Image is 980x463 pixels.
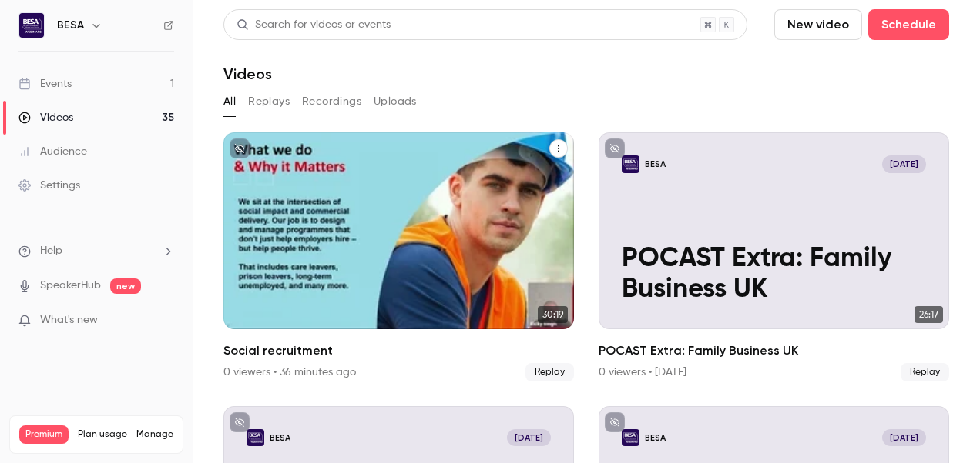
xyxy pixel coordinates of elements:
div: Settings [18,178,80,193]
img: Evan Jones: Lightfoot Defence Ltd and City of Portsmouth College [247,429,263,446]
a: 30:19Social recruitment0 viewers • 36 minutes agoReplay [223,132,574,381]
h2: POCAST Extra: Family Business UK [599,341,949,360]
button: unpublished [605,412,625,432]
div: 0 viewers • 36 minutes ago [223,365,356,380]
button: unpublished [230,138,250,158]
button: All [223,89,236,114]
div: 0 viewers • [DATE] [599,365,686,380]
span: [DATE] [507,429,550,446]
li: help-dropdown-opener [18,243,174,259]
a: POCAST Extra: Family Business UKBESA[DATE]POCAST Extra: Family Business UK26:17POCAST Extra: Fami... [599,132,949,381]
p: BESA [645,158,666,170]
a: Manage [136,428,173,441]
img: BESA [19,13,44,38]
iframe: Noticeable Trigger [156,314,174,328]
button: New video [774,9,862,40]
img: POCAST Extra: Family Business UK [622,155,639,172]
p: POCAST Extra: Family Business UK [622,244,926,306]
span: Premium [19,425,69,444]
h2: Social recruitment [223,341,574,360]
h1: Videos [223,65,272,83]
span: [DATE] [882,429,925,446]
button: unpublished [605,138,625,158]
a: SpeakerHub [40,278,101,294]
span: new [110,278,141,294]
section: Videos [223,9,949,454]
button: unpublished [230,412,250,432]
button: Recordings [302,89,361,114]
div: Audience [18,144,87,159]
img: Evan Jones: Lightfoot Defence Ltd and City of Portsmouth College [622,429,639,446]
h6: BESA [57,18,84,33]
span: What's new [40,312,98,328]
div: Search for videos or events [237,17,391,33]
button: Uploads [374,89,417,114]
span: 30:19 [538,306,568,323]
span: 26:17 [915,306,943,323]
li: Social recruitment [223,132,574,381]
li: POCAST Extra: Family Business UK [599,132,949,381]
span: Plan usage [78,428,127,441]
button: Replays [248,89,290,114]
span: Replay [525,363,574,381]
div: Events [18,76,72,92]
p: BESA [645,432,666,444]
span: Help [40,243,62,259]
span: Replay [901,363,949,381]
button: Schedule [868,9,949,40]
span: [DATE] [882,155,925,172]
p: BESA [270,432,290,444]
div: Videos [18,110,73,125]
